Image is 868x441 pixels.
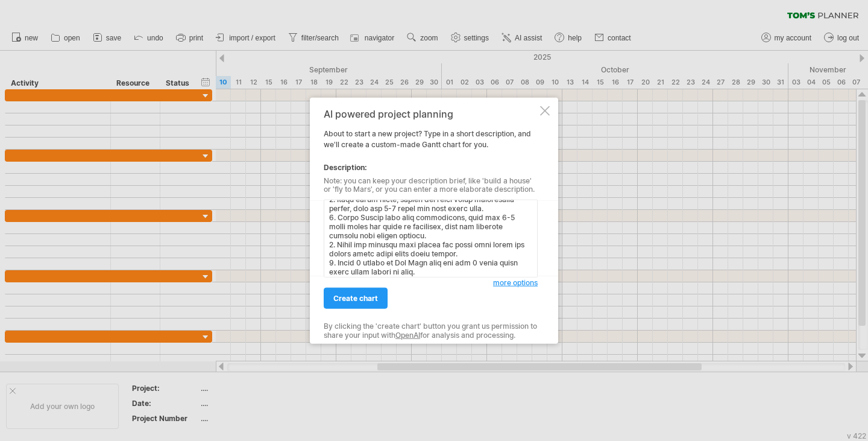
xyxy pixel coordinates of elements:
[324,322,538,340] div: By clicking the 'create chart' button you grant us permission to share your input with for analys...
[324,288,388,309] a: create chart
[324,176,538,194] div: Note: you can keep your description brief, like 'build a house' or 'fly to Mars', or you can ente...
[324,162,538,173] div: Description:
[333,294,378,303] span: create chart
[395,330,420,339] a: OpenAI
[324,108,538,333] div: About to start a new project? Type in a short description, and we'll create a custom-made Gantt c...
[493,278,538,287] span: more options
[493,278,538,288] a: more options
[324,108,538,119] div: AI powered project planning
